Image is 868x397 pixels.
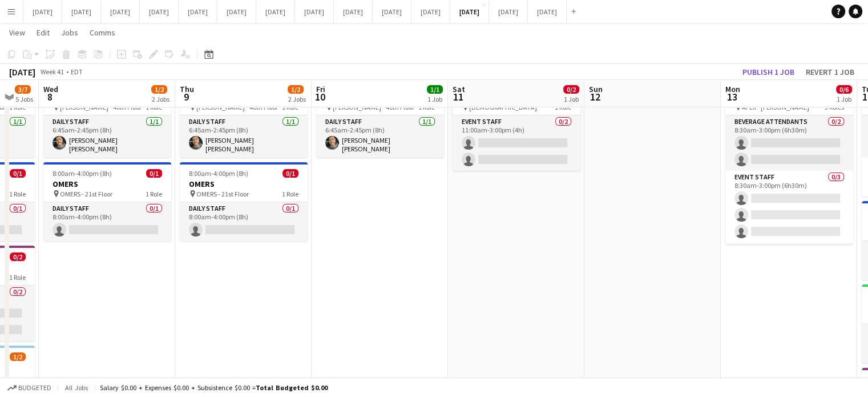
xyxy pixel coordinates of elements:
span: Comms [90,27,115,38]
div: Salary $0.00 + Expenses $0.00 + Subsistence $0.00 = [100,383,328,392]
button: [DATE] [411,1,450,23]
button: [DATE] [140,1,179,23]
button: [DATE] [23,1,62,23]
div: EDT [71,67,83,76]
button: [DATE] [334,1,373,23]
span: Total Budgeted $0.00 [256,383,328,392]
a: Comms [85,25,120,40]
span: Edit [37,27,50,38]
button: [DATE] [101,1,140,23]
div: [DATE] [9,66,35,78]
span: Week 41 [38,67,66,76]
button: Publish 1 job [738,65,799,79]
button: [DATE] [295,1,334,23]
button: Revert 1 job [801,65,859,79]
a: Jobs [56,25,83,40]
button: [DATE] [217,1,256,23]
span: Budgeted [18,384,51,392]
span: All jobs [63,383,90,392]
span: Jobs [61,27,78,38]
button: [DATE] [179,1,217,23]
span: View [9,27,25,38]
button: [DATE] [62,1,101,23]
button: [DATE] [373,1,411,23]
a: View [5,25,30,40]
button: [DATE] [256,1,295,23]
a: Edit [32,25,54,40]
button: [DATE] [489,1,528,23]
button: Budgeted [6,382,53,394]
button: [DATE] [450,1,489,23]
button: [DATE] [528,1,567,23]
